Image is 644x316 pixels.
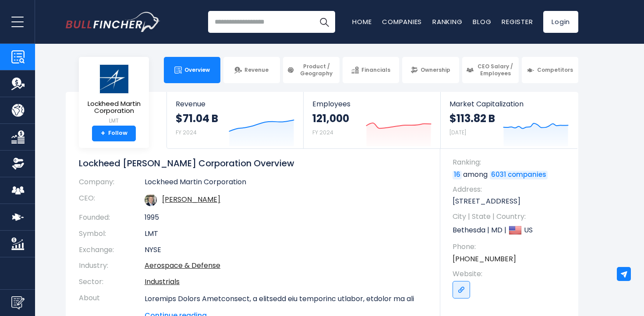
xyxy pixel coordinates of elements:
a: Companies [382,17,422,26]
img: jim-taiclet.jpg [145,194,157,206]
a: 6031 companies [490,171,548,179]
span: CEO Salary / Employees [476,63,515,77]
small: FY 2024 [312,129,333,136]
img: Ownership [11,157,25,170]
a: 16 [453,171,462,179]
a: Employees 121,000 FY 2024 [304,92,440,148]
th: CEO: [79,190,145,210]
a: Overview [164,57,220,83]
span: Ranking: [453,158,570,167]
p: [STREET_ADDRESS] [453,197,570,206]
span: Address: [453,185,570,194]
a: CEO Salary / Employees [462,57,519,83]
span: Revenue [244,67,269,74]
img: Bullfincher logo [66,12,160,32]
p: among [453,170,570,179]
a: Revenue [223,57,280,83]
small: [DATE] [449,129,466,136]
th: Sector: [79,274,145,290]
span: Product / Geography [297,63,336,77]
strong: + [101,130,105,137]
a: Blog [473,17,491,26]
strong: $113.82 B [449,112,495,125]
button: Search [313,11,335,33]
span: City | State | Country: [453,212,570,221]
th: Industry: [79,258,145,274]
span: Market Capitalization [449,100,569,108]
span: Lockheed Martin Corporation [86,100,142,115]
a: Ownership [402,57,459,83]
td: Lockheed Martin Corporation [145,178,427,190]
span: Employees [312,100,431,108]
small: LMT [86,117,142,125]
a: Login [543,11,578,33]
small: FY 2024 [176,129,197,136]
p: Bethesda | MD | US [453,224,570,237]
th: Symbol: [79,226,145,242]
a: Home [352,17,372,26]
td: 1995 [145,210,427,226]
a: Aerospace & Defense [145,260,220,270]
strong: 121,000 [312,112,349,125]
span: Ownership [421,67,450,74]
a: Financials [343,57,399,83]
span: Revenue [176,100,294,108]
th: Company: [79,178,145,190]
a: Revenue $71.04 B FY 2024 [167,92,303,148]
span: Overview [184,67,210,74]
a: +Follow [92,126,136,141]
a: Market Capitalization $113.82 B [DATE] [441,92,577,148]
td: LMT [145,226,427,242]
td: NYSE [145,242,427,258]
a: Register [502,17,533,26]
a: Industrials [145,277,180,287]
a: Lockheed Martin Corporation LMT [85,64,142,126]
th: Exchange: [79,242,145,258]
a: Product / Geography [283,57,340,83]
span: Financials [361,67,390,74]
a: ceo [162,194,220,204]
strong: $71.04 B [176,112,218,125]
a: [PHONE_NUMBER] [453,254,516,264]
th: Founded: [79,210,145,226]
h1: Lockheed [PERSON_NAME] Corporation Overview [79,158,427,169]
a: Go to link [453,281,470,298]
span: Website: [453,269,570,279]
a: Competitors [522,57,578,83]
a: Ranking [432,17,462,26]
span: Competitors [537,67,573,74]
span: Phone: [453,242,570,252]
a: Go to homepage [66,12,160,32]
